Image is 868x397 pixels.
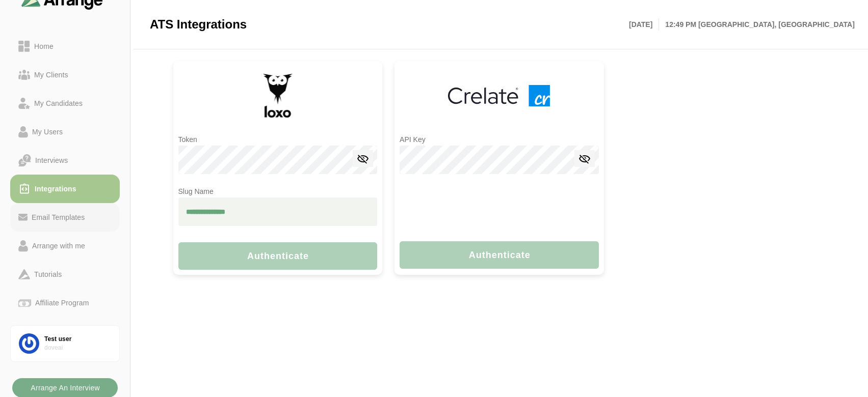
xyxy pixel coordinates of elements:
[28,240,89,252] div: Arrange with me
[30,268,66,280] div: Tutorials
[31,297,93,309] div: Affiliate Program
[28,211,89,223] div: Email Templates
[28,126,67,138] div: My Users
[10,32,120,61] a: Home
[178,135,197,144] label: Token
[10,232,120,260] a: Arrange with me
[178,187,214,195] label: Slug Name
[10,118,120,146] a: My Users
[659,18,855,31] p: 12:49 PM [GEOGRAPHIC_DATA], [GEOGRAPHIC_DATA]
[31,183,81,195] div: Integrations
[400,135,426,144] label: API Key
[44,335,111,344] div: Test user
[10,203,120,232] a: Email Templates
[10,89,120,118] a: My Candidates
[10,325,120,362] a: Test userdoveai
[30,97,87,109] div: My Candidates
[30,69,72,81] div: My Clients
[629,18,659,31] p: [DATE]
[10,289,120,317] a: Affiliate Program
[150,17,247,32] span: ATS Integrations
[30,40,58,52] div: Home
[44,344,111,352] div: doveai
[448,85,550,106] img: crelate-logo
[10,146,120,175] a: Interviews
[31,154,72,166] div: Interviews
[10,175,120,203] a: Integrations
[10,260,120,289] a: Tutorials
[10,61,120,89] a: My Clients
